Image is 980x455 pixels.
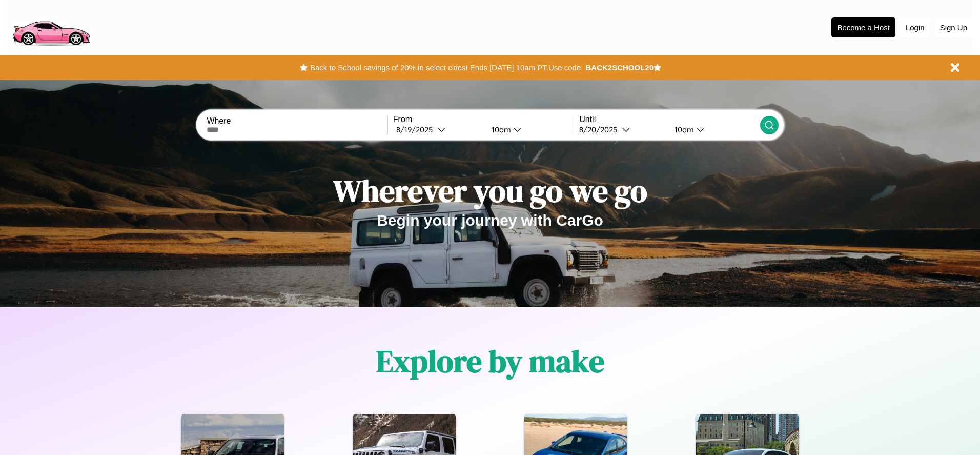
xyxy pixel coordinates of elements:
button: Become a Host [831,17,895,37]
div: 8 / 20 / 2025 [579,125,622,134]
div: 8 / 19 / 2025 [396,125,438,134]
button: Back to School savings of 20% in select cities! Ends [DATE] 10am PT.Use code: [308,61,585,75]
button: 10am [666,124,760,135]
button: 10am [483,124,574,135]
label: Where [207,116,387,126]
button: Sign Up [935,18,972,37]
b: BACK2SCHOOL20 [585,63,654,72]
img: logo [8,5,94,48]
div: 10am [669,125,697,134]
button: 8/19/2025 [393,124,483,135]
label: Until [579,115,760,124]
div: 10am [486,125,514,134]
h1: Explore by make [376,340,604,382]
button: Login [901,18,930,37]
label: From [393,115,574,124]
